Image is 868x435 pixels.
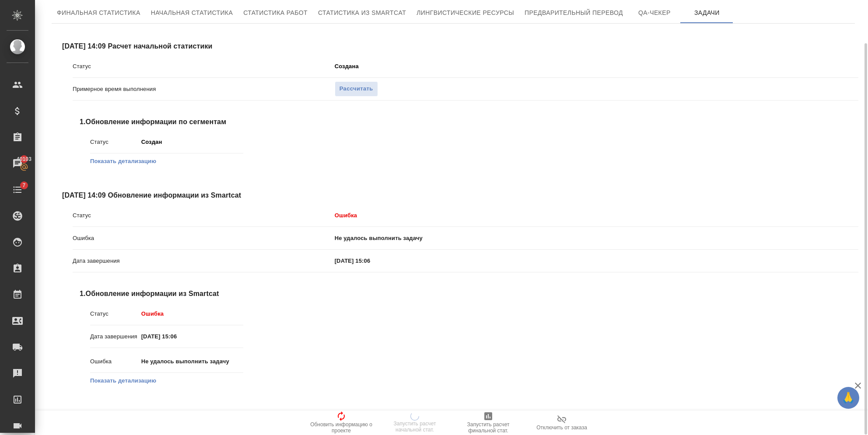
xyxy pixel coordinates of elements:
span: Лингвистические ресурсы [416,7,514,18]
p: Статус [90,138,141,146]
button: Показать детализацию [90,376,156,385]
span: Статистика работ [243,7,308,18]
a: 7 [2,179,33,201]
button: Отключить от заказа [525,411,598,435]
span: Обновить информацию о проекте [310,421,373,434]
span: Запустить расчет финальной стат. [457,421,520,434]
span: Запустить расчет начальной стат. [383,421,446,433]
span: Финальная статистика [57,7,140,18]
p: Не удалось выполнить задачу [335,234,858,243]
p: Статус [73,62,335,71]
span: 1. Обновление информации по сегментам [80,117,243,127]
p: Статус [90,310,141,318]
span: [DATE] 14:09 Расчет начальной статистики [62,41,858,52]
span: 7 [17,181,31,190]
p: Ошибка [90,357,141,366]
span: Предварительный перевод [525,7,623,18]
span: [DATE] 14:09 Обновление информации из Smartcat [62,190,858,201]
p: Создана [335,62,858,71]
p: Создан [141,138,243,146]
p: Ошибка [141,310,243,318]
span: 40103 [11,155,37,164]
p: [DATE] 15:06 [141,332,243,341]
button: Обновить информацию о проекте [304,411,378,435]
p: Примерное время выполнения [73,85,335,94]
span: Отключить от заказа [536,425,587,431]
p: Ошибка [73,234,335,243]
button: Запустить расчет начальной стат. [378,411,451,435]
a: 40103 [2,153,33,174]
span: 🙏 [841,389,856,407]
button: Запустить расчет финальной стат. [451,411,525,435]
p: Дата завершения [90,332,141,341]
p: Ошибка [335,211,858,220]
button: 🙏 [837,387,859,409]
p: Статус [73,211,335,220]
span: QA-чекер [633,7,675,18]
button: Рассчитать [335,81,378,97]
p: Не удалось выполнить задачу [141,357,243,366]
p: [DATE] 15:06 [335,257,858,265]
span: 1. Обновление информации из Smartcat [80,289,243,299]
button: Показать детализацию [90,157,156,166]
p: Дата завершения [73,257,335,265]
span: Статистика из Smartcat [318,7,406,18]
span: Задачи [686,7,728,18]
span: Начальная статистика [151,7,233,18]
span: Рассчитать [339,84,373,94]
